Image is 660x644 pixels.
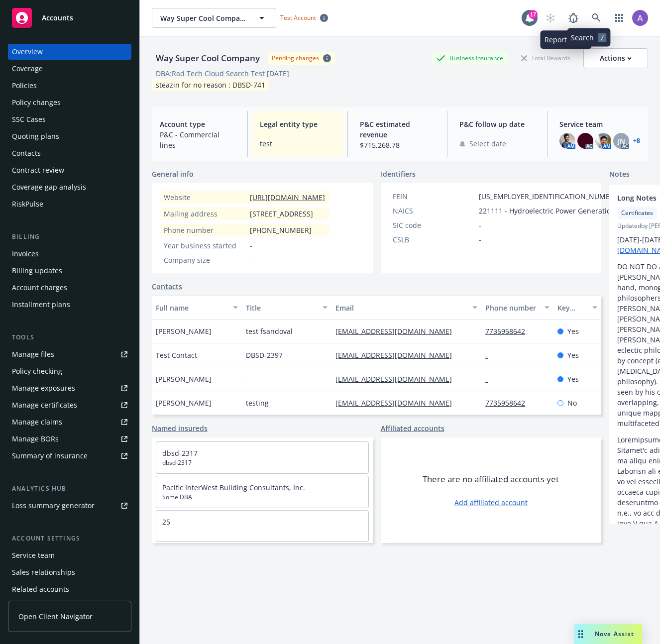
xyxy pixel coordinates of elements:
[250,255,252,265] span: -
[8,196,131,212] a: RiskPulse
[8,4,131,32] a: Accounts
[574,624,587,644] div: Drag to move
[557,303,586,313] div: Key contact
[381,169,416,179] span: Identifiers
[8,363,131,379] a: Policy checking
[559,133,575,149] img: photo
[8,448,131,464] a: Summary of insurance
[609,8,629,28] a: Switch app
[360,140,436,150] span: $715,268.78
[152,52,264,65] div: Way Super Cool Company
[8,380,131,396] a: Manage exposures
[479,206,615,216] span: 221111 - Hydroelectric Power Generation
[12,431,59,447] div: Manage BORs
[595,630,634,638] span: Nova Assist
[246,374,248,384] span: -
[152,423,208,433] a: Named insureds
[164,240,246,251] div: Year business started
[621,209,653,217] span: Certificates
[559,119,640,129] span: Service team
[12,111,46,127] div: SSC Cases
[8,145,131,161] a: Contacts
[18,611,93,622] span: Open Client Navigator
[260,138,335,149] span: test
[586,8,606,28] a: Search
[8,128,131,144] a: Quoting plans
[8,162,131,178] a: Contract review
[8,547,131,563] a: Service team
[12,363,62,379] div: Policy checking
[393,220,475,230] div: SIC code
[595,133,611,149] img: photo
[12,397,77,413] div: Manage certificates
[479,234,481,245] span: -
[529,10,538,19] div: 17
[574,624,642,644] button: Nova Assist
[12,297,70,313] div: Installment plans
[12,263,62,279] div: Billing updates
[156,398,212,408] span: [PERSON_NAME]
[12,44,43,60] div: Overview
[272,54,319,62] div: Pending changes
[469,138,506,149] span: Select date
[485,398,533,408] a: 7735958642
[152,8,276,28] button: Way Super Cool Company
[164,192,246,203] div: Website
[331,296,481,320] button: Email
[8,232,131,242] div: Billing
[12,346,54,362] div: Manage files
[12,581,69,597] div: Related accounts
[268,52,335,64] span: Pending changes
[8,581,131,597] a: Related accounts
[160,13,246,23] span: Way Super Cool Company
[164,209,246,219] div: Mailing address
[12,414,62,430] div: Manage claims
[12,196,43,212] div: RiskPulse
[152,79,269,91] div: steazin for no reason : DBSD-741
[242,296,332,320] button: Title
[618,136,625,146] span: JN
[8,280,131,296] a: Account charges
[8,179,131,195] a: Coverage gap analysis
[8,44,131,60] a: Overview
[609,169,630,181] span: Notes
[8,484,131,494] div: Analytics hub
[8,346,131,362] a: Manage files
[12,179,86,195] div: Coverage gap analysis
[563,8,583,28] a: Report a Bug
[164,225,246,235] div: Phone number
[481,296,553,320] button: Phone number
[335,398,460,408] a: [EMAIL_ADDRESS][DOMAIN_NAME]
[8,431,131,447] a: Manage BORs
[12,95,61,110] div: Policy changes
[156,303,227,313] div: Full name
[250,193,325,202] a: [URL][DOMAIN_NAME]
[156,68,289,79] div: DBA: Rad Tech Cloud Search Test [DATE]
[432,52,508,64] div: Business Insurance
[485,303,538,313] div: Phone number
[8,397,131,413] a: Manage certificates
[567,326,579,336] span: Yes
[156,326,212,336] span: [PERSON_NAME]
[485,350,496,360] a: -
[160,119,235,129] span: Account type
[42,14,73,22] span: Accounts
[8,111,131,127] a: SSC Cases
[152,169,194,179] span: General info
[335,374,460,384] a: [EMAIL_ADDRESS][DOMAIN_NAME]
[260,119,335,129] span: Legal entity type
[381,423,444,433] a: Affiliated accounts
[162,483,305,492] a: Pacific InterWest Building Consultants, Inc.
[335,303,466,313] div: Email
[459,119,535,129] span: P&C follow up date
[156,350,197,360] span: Test Contact
[12,564,75,580] div: Sales relationships
[516,52,575,64] div: Total Rewards
[152,281,182,292] a: Contacts
[160,129,235,150] span: P&C - Commercial lines
[454,497,528,508] a: Add affiliated account
[335,326,460,336] a: [EMAIL_ADDRESS][DOMAIN_NAME]
[12,448,88,464] div: Summary of insurance
[12,145,41,161] div: Contacts
[246,326,293,336] span: test fsandoval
